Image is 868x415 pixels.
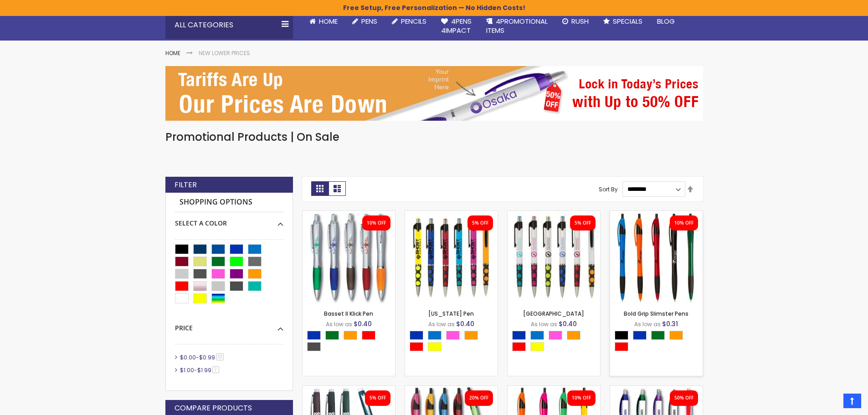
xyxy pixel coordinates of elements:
img: New Orleans Pen [508,211,600,303]
span: $0.00 [180,354,196,361]
div: Orange [669,331,683,340]
a: Basset II Klick Pen [303,210,395,218]
span: As low as [634,320,661,328]
a: [GEOGRAPHIC_DATA] [523,310,584,318]
label: Sort By [599,185,618,193]
a: Specials [596,11,650,31]
a: Basset II Klick Pen [324,310,373,318]
div: Select A Color [175,212,283,228]
strong: Filter [175,180,197,190]
div: All Categories [165,11,293,39]
img: Bold Grip Slimster Promotional Pens [610,211,703,303]
strong: Grid [311,181,329,196]
a: Metallic Slimster Pen [405,385,498,393]
div: Orange [344,331,357,340]
span: Specials [613,16,642,26]
div: Blue [410,331,423,340]
div: 10% OFF [367,220,386,226]
a: Pencils [385,11,434,31]
div: Blue [307,331,321,340]
div: Select A Color [615,331,703,354]
span: 4PROMOTIONAL ITEMS [486,16,548,35]
a: $1.00-$1.997 [178,366,222,374]
span: $1.99 [197,366,211,374]
div: Select A Color [410,331,498,354]
span: 33 [216,354,224,360]
h1: Promotional Products | On Sale [165,130,703,144]
strong: Shopping Options [175,193,283,212]
span: Rush [571,16,589,26]
a: Pens [345,11,385,31]
span: Pencils [401,16,426,26]
a: $0.00-$0.9933 [178,354,227,361]
div: Price [175,317,283,333]
span: Pens [361,16,377,26]
span: As low as [428,320,455,328]
span: $0.40 [559,319,577,328]
div: 10% OFF [674,220,693,226]
span: As low as [326,320,352,328]
div: 20% OFF [469,395,488,401]
img: Louisiana Pen [405,211,498,303]
div: Green [325,331,339,340]
div: Smoke [307,342,321,351]
a: 4PROMOTIONALITEMS [479,11,555,41]
div: Blue [633,331,647,340]
a: Louisiana Pen [405,210,498,218]
a: 4Pens4impact [434,11,479,41]
span: Blog [657,16,675,26]
a: CG Pen [303,385,395,393]
a: [US_STATE] Pen [428,310,474,318]
a: Neon Slimster Pen [508,385,600,393]
div: Yellow [530,342,544,351]
div: Blue Light [428,331,442,340]
div: 10% OFF [572,395,591,401]
span: $0.99 [199,354,215,361]
img: Basset II Klick Pen [303,211,395,303]
a: Rush [555,11,596,31]
div: Black [615,331,628,340]
span: $0.40 [354,319,372,328]
div: Red [362,331,375,340]
span: As low as [531,320,557,328]
div: Red [410,342,423,351]
a: Bold Grip Slimster Pens [624,310,688,318]
div: Pink [549,331,562,340]
a: Home [165,49,180,57]
div: Blue Light [530,331,544,340]
span: $1.00 [180,366,194,374]
div: Red [615,342,628,351]
strong: New Lower Prices [199,49,250,57]
div: 5% OFF [370,395,386,401]
span: $0.40 [456,319,474,328]
div: 5% OFF [472,220,488,226]
span: 4Pens 4impact [441,16,472,35]
a: Dual Spot Pen [610,385,703,393]
div: Orange [464,331,478,340]
strong: Compare Products [175,403,252,413]
span: 7 [212,366,219,373]
div: 5% OFF [575,220,591,226]
a: Blog [650,11,682,31]
div: Select A Color [307,331,395,354]
a: New Orleans Pen [508,210,600,218]
a: Home [302,11,345,31]
div: Pink [446,331,460,340]
img: New Lower Prices [165,66,703,121]
span: Home [319,16,338,26]
div: Red [512,342,526,351]
div: Orange [567,331,580,340]
span: $0.31 [662,319,678,328]
a: Bold Grip Slimster Promotional Pens [610,210,703,218]
div: Yellow [428,342,442,351]
div: Select A Color [512,331,600,354]
div: Green [651,331,665,340]
div: Blue [512,331,526,340]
